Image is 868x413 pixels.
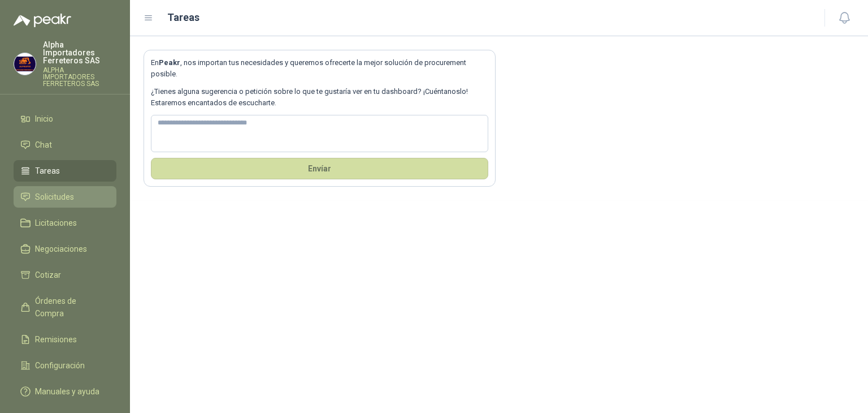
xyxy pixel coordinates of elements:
[35,217,77,229] span: Licitaciones
[14,355,116,376] a: Configuración
[35,295,106,320] span: Órdenes de Compra
[14,186,116,208] a: Solicitudes
[14,264,116,286] a: Cotizar
[14,290,116,324] a: Órdenes de Compra
[14,212,116,234] a: Licitaciones
[14,108,116,130] a: Inicio
[14,160,116,182] a: Tareas
[35,165,60,177] span: Tareas
[43,41,116,64] p: Alpha Importadores Ferreteros SAS
[35,243,87,255] span: Negociaciones
[35,139,52,151] span: Chat
[43,67,116,87] p: ALPHA IMPORTADORES FERRETEROS SAS
[35,385,99,398] span: Manuales y ayuda
[14,381,116,402] a: Manuales y ayuda
[151,86,488,109] p: ¿Tienes alguna sugerencia o petición sobre lo que te gustaría ver en tu dashboard? ¡Cuéntanoslo! ...
[151,57,488,80] p: En , nos importan tus necesidades y queremos ofrecerte la mejor solución de procurement posible.
[151,158,488,179] button: Envíar
[14,14,71,27] img: Logo peakr
[35,269,61,281] span: Cotizar
[14,238,116,260] a: Negociaciones
[35,113,53,125] span: Inicio
[35,333,77,346] span: Remisiones
[167,10,199,25] h1: Tareas
[14,53,36,75] img: Company Logo
[159,58,180,67] b: Peakr
[35,359,85,372] span: Configuración
[35,191,74,203] span: Solicitudes
[14,329,116,350] a: Remisiones
[14,134,116,156] a: Chat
